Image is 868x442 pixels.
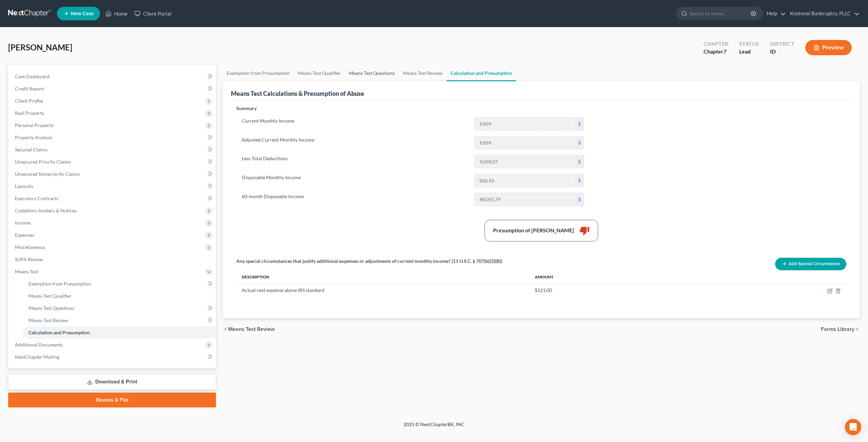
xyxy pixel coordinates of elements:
a: Lawsuits [9,180,216,192]
a: Exemption from Presumption [23,278,216,290]
span: Personal Property [15,122,54,128]
span: Means Test Qualifier [28,293,72,299]
button: Add Special Circumstance [775,258,846,270]
p: Summary [236,105,589,112]
div: $121.00 [535,287,816,294]
span: Lawsuits [15,183,33,189]
span: Means Test Questions [28,305,74,311]
div: Status [739,40,759,48]
i: thumb_down [579,226,590,236]
span: Case Dashboard [15,73,50,79]
span: Unsecured Priority Claims [15,159,71,165]
div: Actual rent expense above IRS standard [242,287,524,294]
span: Means Test Review [28,317,68,323]
div: 2025 © NextChapterBK, INC [241,421,627,433]
input: 0.00 [475,174,575,187]
input: 0.00 [475,155,575,168]
a: Kootenai Bankruptcy, PLLC [787,7,860,20]
div: Chapter [704,40,728,48]
input: 0.00 [475,193,575,206]
span: Forms Library [821,327,854,332]
a: Review & File [8,393,216,407]
th: Amount [529,270,822,284]
div: Means Test Calculations & Presumption of Abuse [231,89,364,98]
label: Adjusted Current Monthly Income [238,136,471,150]
div: Lead [739,48,759,56]
button: Preview [805,40,852,55]
a: Means Test Review [23,314,216,327]
span: 7 [724,48,727,55]
a: Home [102,7,131,20]
span: Exemption from Presumption [28,281,91,287]
span: New Case [71,11,94,16]
label: Disposable Monthly Income [238,174,471,187]
a: Property Analysis [9,131,216,144]
a: Credit Report [9,83,216,95]
span: Client Profile [15,98,43,104]
i: chevron_right [854,327,860,332]
span: Means Test Review [228,327,275,332]
a: Means Test Qualifier [294,65,345,81]
div: District [770,40,794,48]
div: $ [575,174,584,187]
a: SOFA Review [9,253,216,266]
a: Calculation and Presumption [23,327,216,339]
label: Current Monthly Income [238,117,471,131]
a: NextChapter Mailing [9,351,216,363]
a: Secured Claims [9,144,216,156]
div: ID [770,48,794,56]
span: Credit Report [15,86,44,91]
div: Presumption of [PERSON_NAME] [493,227,574,234]
span: [PERSON_NAME] [8,42,72,52]
span: Expenses [15,232,34,238]
a: Help [763,7,786,20]
i: chevron_left [223,327,228,332]
a: Means Test Review [399,65,447,81]
a: Calculation and Presumption [447,65,516,81]
span: Miscellaneous [15,244,45,250]
span: SOFA Review [15,256,43,262]
span: Unsecured Nonpriority Claims [15,171,80,177]
input: 0.00 [475,136,575,149]
div: Chapter [704,48,728,56]
label: Less Total Deductions [238,155,471,168]
a: Means Test Questions [23,302,216,314]
a: Download & Print [8,374,216,390]
div: Open Intercom Messenger [845,419,861,435]
a: Unsecured Priority Claims [9,156,216,168]
a: Exemption from Presumption [223,65,294,81]
div: $ [575,193,584,206]
div: $ [575,155,584,168]
a: Means Test Questions [345,65,399,81]
input: Search by name... [690,7,752,20]
span: Calculation and Presumption [28,330,90,335]
span: Real Property [15,110,44,116]
a: Unsecured Nonpriority Claims [9,168,216,180]
span: NextChapter Mailing [15,354,59,360]
span: Secured Claims [15,147,47,152]
a: Means Test Qualifier [23,290,216,302]
span: Codebtors Insiders & Notices [15,208,77,213]
label: 60-month Disposable Income [238,193,471,206]
div: $ [575,118,584,130]
a: Case Dashboard [9,70,216,83]
button: chevron_left Means Test Review [223,327,275,332]
div: $ [575,136,584,149]
span: Additional Documents [15,342,63,348]
span: Property Analysis [15,134,53,140]
span: Executory Contracts [15,195,58,201]
button: Forms Library chevron_right [821,327,860,332]
a: Executory Contracts [9,192,216,205]
span: Means Test [15,269,38,274]
input: 0.00 [475,118,575,130]
th: Description [236,270,529,284]
span: Income [15,220,31,226]
a: Client Portal [131,7,175,20]
div: Any special circumstances that justify additional expenses or adjustments of current monthly inco... [236,258,502,265]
